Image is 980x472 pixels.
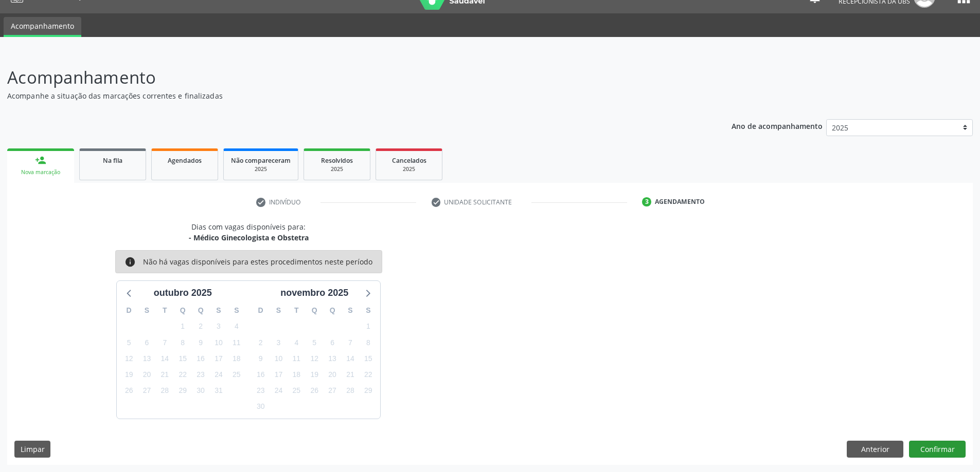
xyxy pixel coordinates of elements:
span: segunda-feira, 3 de novembro de 2025 [272,335,286,350]
button: Confirmar [909,441,966,458]
span: quinta-feira, 23 de outubro de 2025 [193,368,208,382]
div: Q [324,303,342,318]
span: quinta-feira, 9 de outubro de 2025 [193,335,208,350]
span: sexta-feira, 31 de outubro de 2025 [211,384,226,398]
span: quinta-feira, 20 de novembro de 2025 [325,368,340,382]
div: S [227,303,245,318]
span: terça-feira, 11 de novembro de 2025 [289,351,304,366]
div: - Médico Ginecologista e Obstetra [189,232,309,243]
span: sábado, 18 de outubro de 2025 [229,351,244,366]
span: quinta-feira, 2 de outubro de 2025 [193,319,208,334]
span: terça-feira, 21 de outubro de 2025 [157,368,172,382]
div: S [270,303,288,318]
span: sexta-feira, 3 de outubro de 2025 [211,319,226,334]
span: sexta-feira, 21 de novembro de 2025 [343,368,358,382]
span: segunda-feira, 13 de outubro de 2025 [140,351,154,366]
span: quinta-feira, 27 de novembro de 2025 [325,384,340,398]
span: quarta-feira, 19 de novembro de 2025 [307,368,322,382]
div: person_add [35,155,46,166]
div: Dias com vagas disponíveis para: [189,221,309,243]
span: domingo, 23 de novembro de 2025 [254,384,268,398]
span: terça-feira, 14 de outubro de 2025 [157,351,172,366]
div: 3 [642,197,651,206]
span: segunda-feira, 17 de novembro de 2025 [272,368,286,382]
span: Agendados [168,156,202,165]
div: T [156,303,174,318]
div: Q [306,303,324,318]
div: D [252,303,270,318]
span: domingo, 19 de outubro de 2025 [122,368,136,382]
span: quinta-feira, 30 de outubro de 2025 [193,384,208,398]
div: Nova marcação [14,168,67,176]
span: sexta-feira, 28 de novembro de 2025 [343,384,358,398]
span: domingo, 2 de novembro de 2025 [254,335,268,350]
span: sábado, 8 de novembro de 2025 [361,335,376,350]
span: sexta-feira, 24 de outubro de 2025 [211,368,226,382]
button: Limpar [14,441,50,458]
span: sábado, 15 de novembro de 2025 [361,351,376,366]
div: 2025 [383,165,435,173]
span: terça-feira, 25 de novembro de 2025 [289,384,304,398]
div: S [342,303,360,318]
span: domingo, 16 de novembro de 2025 [254,368,268,382]
span: sábado, 29 de novembro de 2025 [361,384,376,398]
span: Cancelados [392,156,426,165]
div: S [359,303,377,318]
span: sexta-feira, 10 de outubro de 2025 [211,335,226,350]
span: sábado, 22 de novembro de 2025 [361,368,376,382]
span: quarta-feira, 8 de outubro de 2025 [175,335,190,350]
span: segunda-feira, 10 de novembro de 2025 [272,351,286,366]
span: sexta-feira, 14 de novembro de 2025 [343,351,358,366]
span: quarta-feira, 1 de outubro de 2025 [175,319,190,334]
div: 2025 [311,165,363,173]
div: novembro 2025 [276,286,352,300]
span: sábado, 11 de outubro de 2025 [229,335,244,350]
span: Resolvidos [321,156,353,165]
span: domingo, 9 de novembro de 2025 [254,351,268,366]
span: quinta-feira, 6 de novembro de 2025 [325,335,340,350]
div: 2025 [231,165,291,173]
div: outubro 2025 [150,286,216,300]
i: info [124,256,136,268]
span: sábado, 1 de novembro de 2025 [361,319,376,334]
span: quarta-feira, 5 de novembro de 2025 [307,335,322,350]
span: terça-feira, 18 de novembro de 2025 [289,368,304,382]
span: terça-feira, 4 de novembro de 2025 [289,335,304,350]
div: T [288,303,306,318]
button: Anterior [847,441,903,458]
div: D [120,303,138,318]
div: Não há vagas disponíveis para estes procedimentos neste período [143,256,372,268]
div: Q [192,303,210,318]
span: segunda-feira, 6 de outubro de 2025 [140,335,154,350]
span: terça-feira, 28 de outubro de 2025 [157,384,172,398]
span: sexta-feira, 7 de novembro de 2025 [343,335,358,350]
p: Acompanhamento [7,65,683,90]
span: sábado, 25 de outubro de 2025 [229,368,244,382]
p: Acompanhe a situação das marcações correntes e finalizadas [7,90,683,101]
span: quarta-feira, 15 de outubro de 2025 [175,351,190,366]
span: segunda-feira, 20 de outubro de 2025 [140,368,154,382]
span: terça-feira, 7 de outubro de 2025 [157,335,172,350]
span: quinta-feira, 16 de outubro de 2025 [193,351,208,366]
span: Não compareceram [231,156,291,165]
span: Na fila [103,156,122,165]
span: quarta-feira, 12 de novembro de 2025 [307,351,322,366]
span: sábado, 4 de outubro de 2025 [229,319,244,334]
span: quinta-feira, 13 de novembro de 2025 [325,351,340,366]
a: Acompanhamento [4,17,81,37]
div: S [138,303,156,318]
div: Agendamento [655,197,705,206]
span: domingo, 30 de novembro de 2025 [254,400,268,414]
div: S [210,303,228,318]
span: domingo, 26 de outubro de 2025 [122,384,136,398]
span: quarta-feira, 26 de novembro de 2025 [307,384,322,398]
span: segunda-feira, 24 de novembro de 2025 [272,384,286,398]
span: domingo, 12 de outubro de 2025 [122,351,136,366]
span: quarta-feira, 29 de outubro de 2025 [175,384,190,398]
div: Q [174,303,192,318]
span: sexta-feira, 17 de outubro de 2025 [211,351,226,366]
span: segunda-feira, 27 de outubro de 2025 [140,384,154,398]
span: quarta-feira, 22 de outubro de 2025 [175,368,190,382]
p: Ano de acompanhamento [732,119,823,132]
span: domingo, 5 de outubro de 2025 [122,335,136,350]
